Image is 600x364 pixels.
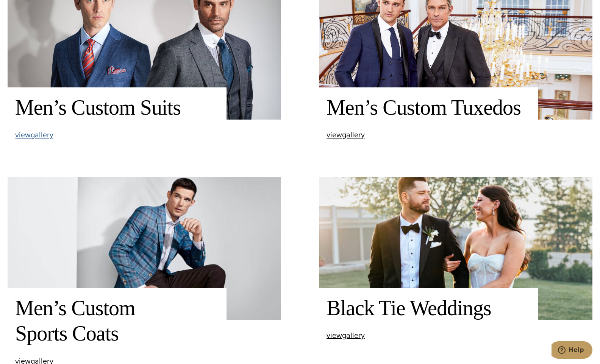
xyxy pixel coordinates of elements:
[319,177,592,320] img: Bride & groom outside. Bride wearing low cut wedding dress. Groom wearing wedding tuxedo by Zegna.
[8,177,281,320] img: Client in blue bespoke Loro Piana sportscoat, white shirt.
[552,341,592,360] iframe: Opens a widget where you can chat to one of our agents
[15,129,53,140] span: view gallery
[327,296,530,321] h2: Black Tie Weddings
[15,296,219,346] h2: Men’s Custom Sports Coats
[327,331,365,339] a: viewgallery
[15,95,219,120] h2: Men’s Custom Suits
[327,131,365,139] a: viewgallery
[327,129,365,140] span: view gallery
[15,131,53,139] a: viewgallery
[327,95,530,120] h2: Men’s Custom Tuxedos
[327,330,365,341] span: view gallery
